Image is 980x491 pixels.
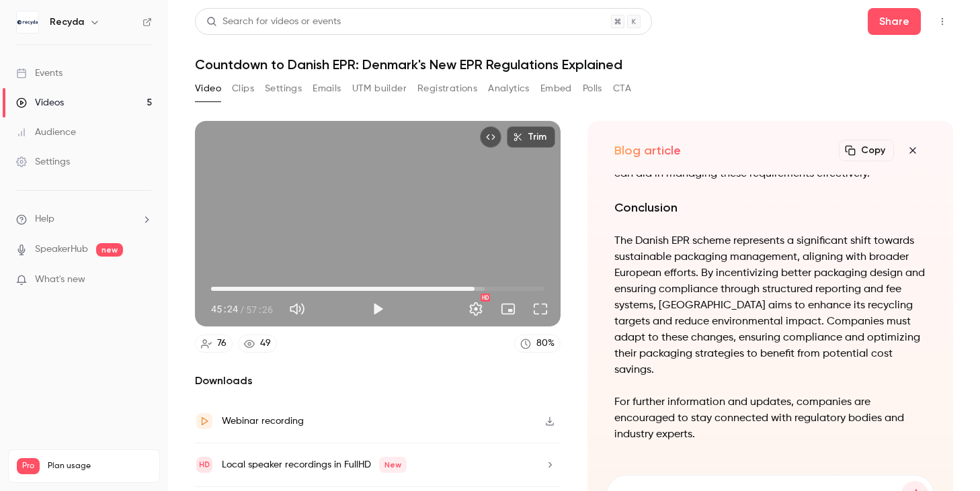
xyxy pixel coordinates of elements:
button: Share [868,8,921,35]
div: 49 [260,337,271,351]
h2: Downloads [195,373,561,389]
p: The Danish EPR scheme represents a significant shift towards sustainable packaging management, al... [614,233,926,378]
div: Audience [16,126,76,139]
button: Analytics [488,78,530,99]
button: Registrations [417,78,477,99]
h2: Conclusion [614,198,926,217]
button: Turn on miniplayer [495,296,522,322]
a: SpeakerHub [35,242,88,257]
button: UTM builder [352,78,407,99]
div: 45:24 [211,302,273,316]
li: help-dropdown-opener [16,212,152,226]
div: Settings [16,155,70,169]
button: Trim [507,126,555,148]
div: 76 [217,337,227,351]
span: new [96,243,123,257]
img: Recyda [17,11,38,33]
h1: Countdown to Danish EPR: Denmark's New EPR Regulations Explained [195,56,953,73]
button: Settings [462,296,489,322]
div: Videos [16,96,64,109]
a: 49 [238,334,277,353]
h2: Blog article [614,142,681,159]
h6: Recyda [50,15,84,29]
span: 57:26 [246,302,273,316]
div: Webinar recording [222,413,304,429]
button: Video [195,78,221,99]
span: 45:24 [211,302,238,316]
button: Play [364,296,391,322]
span: / [239,302,245,316]
button: Copy [839,140,894,161]
div: Events [16,66,63,80]
button: CTA [613,78,631,99]
span: Pro [17,458,40,474]
div: Local speaker recordings in FullHD [222,457,407,473]
button: Full screen [527,296,554,322]
button: Settings [265,78,302,99]
button: Top Bar Actions [932,11,953,32]
span: Help [35,212,54,226]
iframe: Noticeable Trigger [136,274,152,286]
div: HD [481,294,490,302]
p: For further information and updates, companies are encouraged to stay connected with regulatory b... [614,394,926,443]
a: 80% [514,334,561,353]
div: 80 % [536,337,555,351]
button: Embed video [480,126,501,148]
span: New [379,457,407,473]
span: What's new [35,273,85,287]
button: Clips [232,78,254,99]
span: Plan usage [48,461,151,472]
button: Emails [313,78,341,99]
div: Search for videos or events [206,15,341,29]
button: Polls [583,78,602,99]
a: 76 [195,334,233,353]
button: Embed [540,78,572,99]
button: Mute [284,296,311,322]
